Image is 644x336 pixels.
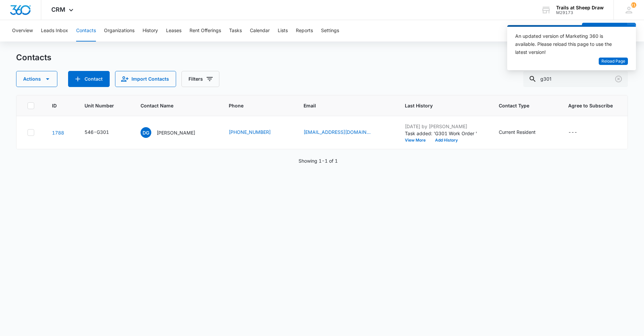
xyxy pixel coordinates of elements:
input: Search Contacts [523,71,628,87]
span: Contact Type [499,102,542,109]
div: notifications count [631,2,636,8]
div: Current Resident [499,129,536,136]
button: Contacts [76,20,96,41]
span: DG [141,127,151,138]
a: Navigate to contact details page for Dorian Green [52,130,64,136]
button: Import Contacts [115,71,176,87]
button: View More [405,138,430,142]
button: Tasks [229,20,242,41]
span: Agree to Subscribe [568,102,617,109]
span: Contact Name [141,102,203,109]
div: Contact Name - Dorian Green - Select to Edit Field [141,127,207,138]
a: [PHONE_NUMBER] [229,129,271,136]
button: Add History [430,138,463,142]
span: Last History [405,102,473,109]
div: Agree to Subscribe - - Select to Edit Field [568,129,589,137]
div: Contact Type - Current Resident - Select to Edit Field [499,129,548,137]
button: Reload Page [599,58,628,65]
button: Rent Offerings [190,20,221,41]
p: [PERSON_NAME] [157,129,195,136]
button: History [143,20,158,41]
div: Phone - 785-393-9486 - Select to Edit Field [229,129,283,137]
button: Reports [296,20,313,41]
button: Filters [181,71,219,87]
button: Clear [613,74,624,84]
button: Leases [166,20,181,41]
button: Organizations [104,20,135,41]
button: Add Contact [582,23,627,39]
span: 211 [631,2,636,8]
button: Calendar [250,20,270,41]
div: An updated version of Marketing 360 is available. Please reload this page to use the latest version! [515,32,620,56]
div: account id [556,10,604,15]
div: Email - dgreen2232@yahoo.com - Select to Edit Field [304,129,383,137]
a: [EMAIL_ADDRESS][DOMAIN_NAME] [304,129,371,136]
div: Unit Number - 546-G301 - Select to Edit Field [85,129,121,137]
div: 546-G301 [85,129,109,136]
button: Actions [16,71,57,87]
p: Task added: 'G301 Work Order ' [405,130,483,137]
button: Overview [12,20,33,41]
button: Add Contact [68,71,110,87]
p: [DATE] by [PERSON_NAME] [405,123,483,130]
span: Unit Number [85,102,124,109]
div: account name [556,5,604,10]
span: Phone [229,102,278,109]
h1: Contacts [16,53,51,63]
span: CRM [51,6,65,13]
button: Settings [321,20,339,41]
p: Showing 1-1 of 1 [299,157,338,164]
span: Reload Page [601,58,625,65]
span: ID [52,102,59,109]
span: Email [304,102,379,109]
button: Lists [278,20,288,41]
div: --- [568,129,577,137]
button: Leads Inbox [41,20,68,41]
